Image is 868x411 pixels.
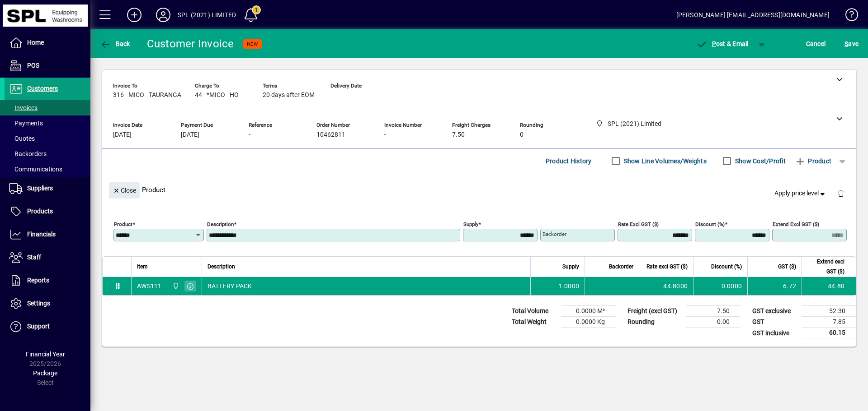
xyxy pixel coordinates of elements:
[27,323,50,330] span: Support
[33,369,57,377] span: Package
[686,317,741,328] td: 0.00
[463,221,478,227] mat-label: Supply
[181,131,199,139] span: [DATE]
[773,221,819,227] mat-label: Extend excl GST ($)
[778,262,796,272] span: GST ($)
[9,120,43,127] span: Payments
[748,317,802,328] td: GST
[452,131,465,139] span: 7.50
[676,8,830,22] div: [PERSON_NAME] [EMAIL_ADDRESS][DOMAIN_NAME]
[802,306,856,317] td: 52.30
[802,317,856,328] td: 7.85
[623,306,686,317] td: Freight (excl GST)
[842,36,861,52] button: Save
[316,131,345,139] span: 10462811
[646,262,688,272] span: Rate excl GST ($)
[790,153,836,169] button: Product
[5,162,90,177] a: Communications
[844,37,859,51] span: ave
[5,269,90,292] a: Reports
[5,315,90,338] a: Support
[149,7,178,23] button: Profile
[247,41,258,47] span: NEW
[195,92,239,99] span: 44 - *MICO - HO
[802,277,856,295] td: 44.80
[170,281,180,291] span: SPL (2021) Limited
[109,182,140,199] button: Close
[5,100,90,115] a: Invoices
[562,262,579,272] span: Supply
[102,173,856,206] div: Product
[830,189,852,197] app-page-header-button: Delete
[90,36,140,52] app-page-header-button: Back
[330,92,332,99] span: -
[27,208,53,215] span: Products
[27,300,50,307] span: Settings
[137,282,162,291] div: AWS111
[5,200,90,223] a: Products
[693,277,747,295] td: 0.0000
[9,135,35,142] span: Quotes
[249,131,250,139] span: -
[27,277,49,284] span: Reports
[27,185,53,192] span: Suppliers
[27,254,41,261] span: Staff
[113,131,132,139] span: [DATE]
[747,277,802,295] td: 6.72
[9,150,47,157] span: Backorders
[27,85,58,92] span: Customers
[5,32,90,54] a: Home
[5,246,90,269] a: Staff
[5,177,90,200] a: Suppliers
[807,257,844,277] span: Extend excl GST ($)
[208,262,235,272] span: Description
[114,221,132,227] mat-label: Product
[692,36,753,52] button: Post & Email
[844,40,848,47] span: S
[113,183,136,198] span: Close
[686,306,741,317] td: 7.50
[711,262,742,272] span: Discount (%)
[561,306,616,317] td: 0.0000 M³
[520,131,524,139] span: 0
[561,317,616,328] td: 0.0000 Kg
[113,92,181,99] span: 316 - MICO - TAURANGA
[147,37,234,51] div: Customer Invoice
[5,146,90,162] a: Backorders
[546,154,592,168] span: Product History
[507,306,561,317] td: Total Volume
[120,7,149,23] button: Add
[9,104,38,111] span: Invoices
[802,328,856,339] td: 60.15
[5,292,90,315] a: Settings
[263,92,315,99] span: 20 days after EOM
[207,221,234,227] mat-label: Description
[748,306,802,317] td: GST exclusive
[622,157,707,166] label: Show Line Volumes/Weights
[27,39,44,46] span: Home
[5,223,90,246] a: Financials
[795,154,831,168] span: Product
[27,231,56,238] span: Financials
[542,231,566,237] mat-label: Backorder
[771,185,830,202] button: Apply price level
[9,166,62,173] span: Communications
[645,282,688,291] div: 44.8000
[5,55,90,77] a: POS
[696,40,749,47] span: ost & Email
[384,131,386,139] span: -
[733,157,786,166] label: Show Cost/Profit
[27,62,39,69] span: POS
[137,262,148,272] span: Item
[748,328,802,339] td: GST inclusive
[618,221,659,227] mat-label: Rate excl GST ($)
[830,182,852,204] button: Delete
[107,186,142,194] app-page-header-button: Close
[178,8,236,22] div: SPL (2021) LIMITED
[559,282,580,291] span: 1.0000
[804,36,828,52] button: Cancel
[98,36,132,52] button: Back
[507,317,561,328] td: Total Weight
[5,131,90,146] a: Quotes
[623,317,686,328] td: Rounding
